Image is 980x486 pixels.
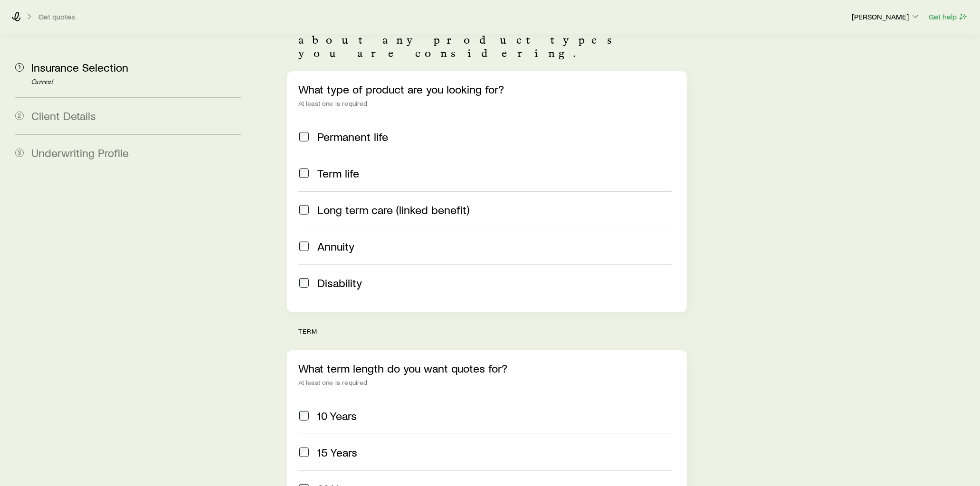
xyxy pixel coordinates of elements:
span: 1 [15,63,24,72]
div: At least one is required [298,379,676,386]
span: Term life [317,167,359,180]
span: Permanent life [317,130,388,143]
span: Insurance Selection [31,60,128,74]
input: Long term care (linked benefit) [299,205,309,215]
button: Get quotes [38,12,76,21]
input: Disability [299,278,309,288]
input: Term life [299,168,309,178]
span: 15 Years [317,446,357,459]
input: 15 Years [299,448,309,457]
span: 3 [15,149,24,157]
input: Annuity [299,242,309,251]
button: Get help [928,11,969,22]
input: 10 Years [299,411,309,421]
span: Underwriting Profile [31,146,129,159]
input: Permanent life [299,132,309,141]
button: [PERSON_NAME] [851,11,921,23]
span: 10 Years [317,409,357,422]
span: Disability [317,276,362,290]
p: Start by specifying details about any product types you are considering. [298,20,676,60]
span: 2 [15,112,24,120]
span: Long term care (linked benefit) [317,203,469,216]
p: Current [31,78,241,86]
span: Client Details [31,109,96,122]
p: What term length do you want quotes for? [298,362,676,375]
div: At least one is required [298,100,676,107]
p: term [298,327,687,335]
p: What type of product are you looking for? [298,83,676,96]
span: Annuity [317,240,354,253]
p: [PERSON_NAME] [852,12,920,21]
